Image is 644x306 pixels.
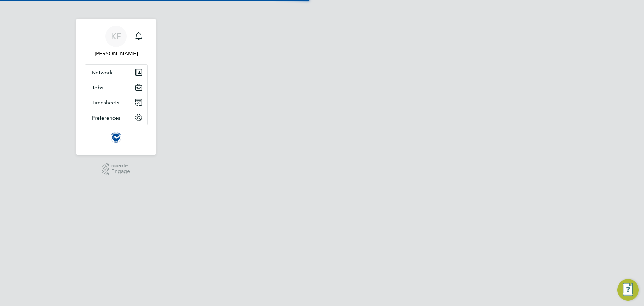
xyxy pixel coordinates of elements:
button: Jobs [85,80,147,95]
span: Network [92,69,113,76]
button: Engage Resource Center [617,279,639,301]
a: Powered byEngage [102,163,130,176]
button: Preferences [85,110,147,125]
span: Preferences [92,115,120,121]
span: Timesheets [92,99,119,106]
a: KE[PERSON_NAME] [85,26,148,58]
span: Powered by [111,163,130,169]
span: Kayleigh Evans [85,50,148,58]
a: Go to home page [85,132,148,143]
span: KE [111,32,121,41]
span: Engage [111,169,130,174]
img: brightonandhovealbion-logo-retina.png [111,132,121,143]
nav: Main navigation [76,19,156,155]
span: Jobs [92,84,103,91]
button: Network [85,65,147,80]
button: Timesheets [85,95,147,110]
